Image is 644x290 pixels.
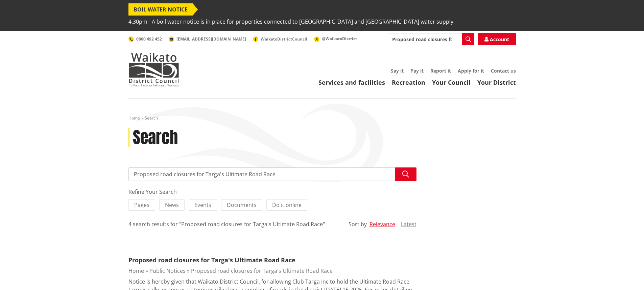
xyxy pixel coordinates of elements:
a: Home [128,115,140,121]
a: Proposed road closures for Targa's Ultimate Road Race [128,256,295,264]
a: Services and facilities [318,78,385,86]
a: Report it [430,68,451,74]
a: @WaikatoDistrict [314,36,357,42]
span: WaikatoDistrictCouncil [261,36,307,42]
a: 0800 492 452 [128,36,162,42]
button: Latest [401,221,416,227]
a: [EMAIL_ADDRESS][DOMAIN_NAME] [169,36,246,42]
a: Proposed road closures for Targa's Ultimate Road Race [191,267,333,274]
span: News [165,201,179,209]
input: Search input [128,167,416,181]
span: Pages [134,201,149,209]
span: @WaikatoDistrict [322,36,357,42]
span: Do it online [272,201,302,209]
div: Refine Your Search [128,188,416,196]
a: Contact us [491,68,516,74]
a: Pay it [410,68,424,74]
nav: breadcrumb [128,115,516,121]
button: Relevance [369,221,395,227]
img: Waikato District Council - Te Kaunihera aa Takiwaa o Waikato [128,53,179,86]
span: [EMAIL_ADDRESS][DOMAIN_NAME] [176,36,246,42]
span: 4.30pm - A boil water notice is in place for properties connected to [GEOGRAPHIC_DATA] and [GEOGR... [128,16,455,28]
span: Events [194,201,211,209]
a: Account [478,33,516,45]
input: Search input [388,33,474,45]
span: Documents [227,201,257,209]
a: Recreation [392,78,425,86]
span: 0800 492 452 [136,36,162,42]
a: Say it [391,68,404,74]
a: WaikatoDistrictCouncil [253,36,307,42]
a: Apply for it [458,68,484,74]
a: Your District [477,78,516,86]
h1: Search [133,128,178,148]
a: Your Council [432,78,471,86]
div: Sort by [349,220,367,228]
a: Public Notices [149,267,186,274]
span: BOIL WATER NOTICE [128,3,193,16]
div: 4 search results for "Proposed road closures for Targa's Ultimate Road Race" [128,220,325,228]
span: Search [145,115,158,121]
a: Home [128,267,144,274]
